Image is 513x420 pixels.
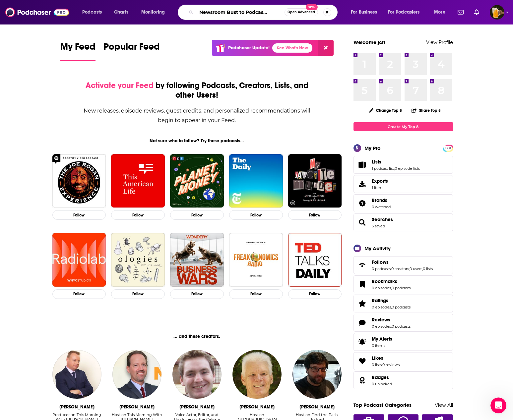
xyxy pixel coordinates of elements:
img: The Joe Rogan Experience [52,154,106,208]
img: This American Life [111,154,165,208]
span: Ratings [353,295,453,312]
img: Freakonomics Radio [229,233,283,287]
a: 0 unlocked [372,382,392,386]
a: Follows [372,259,433,265]
button: Share Top 8 [411,104,441,117]
button: open menu [384,7,429,18]
a: TED Talks Daily [288,233,342,287]
a: Badges [372,374,392,380]
a: Charts [110,7,132,18]
a: 0 lists [372,362,382,367]
a: 0 lists [423,266,433,271]
a: My Favorite Murder with Karen Kilgariff and Georgia Hardstark [288,154,342,208]
div: Search podcasts, credits, & more... [184,5,344,20]
a: Brands [372,197,391,203]
span: , [391,324,392,329]
a: PRO [444,145,452,150]
button: Follow [288,289,342,299]
img: Ologies with Alie Ward [111,233,165,287]
div: My Pro [364,145,381,151]
a: The Daily [229,154,283,208]
span: Popular Feed [103,41,160,56]
a: Ross Scoggin [292,350,342,399]
a: 0 podcasts [392,305,411,309]
span: , [391,305,392,309]
a: Follows [356,260,369,270]
button: open menu [137,7,173,18]
button: Change Top 8 [365,106,406,115]
p: Podchaser Update! [228,45,270,51]
a: Show notifications dropdown [455,7,466,18]
a: Searches [372,216,393,222]
button: Follow [288,210,342,220]
span: Follows [353,256,453,274]
div: Mike Gavin [59,404,95,410]
a: Reviews [356,318,369,327]
a: Popular Feed [103,41,160,61]
iframe: Intercom live chat [490,397,506,413]
span: Podcasts [82,8,102,17]
button: Follow [170,289,224,299]
img: Planet Money [170,154,224,208]
a: View Profile [426,39,453,45]
span: My Alerts [372,336,392,342]
span: , [382,362,382,367]
span: Badges [372,374,389,380]
span: Charts [114,8,128,17]
span: Follows [372,259,389,265]
a: Exports [353,175,453,193]
button: Open AdvancedNew [285,8,318,16]
div: My Activity [364,245,391,252]
div: Ross Scoggin [299,404,335,410]
span: Brands [353,194,453,212]
span: Exports [356,179,369,189]
span: More [434,8,445,17]
a: Show notifications dropdown [472,7,482,18]
span: Likes [353,352,453,370]
img: Daniel Cuneo [172,350,222,399]
div: Gordon Deal [119,404,155,410]
span: Badges [353,371,453,389]
div: New releases, episode reviews, guest credits, and personalized recommendations will begin to appe... [83,106,311,125]
a: Reviews [372,317,411,323]
a: 0 users [410,266,422,271]
a: See What's New [272,43,312,53]
a: My Alerts [353,333,453,351]
button: Follow [229,210,283,220]
span: Brands [372,197,387,203]
span: Monitoring [141,8,165,17]
a: Sam Allen [232,350,282,399]
a: 0 creators [391,266,409,271]
button: open menu [78,7,110,18]
span: My Alerts [356,337,369,347]
button: Show profile menu [490,5,504,20]
button: open menu [429,7,454,18]
span: , [391,266,391,271]
a: Lists [372,159,420,165]
a: Welcome jct! [353,39,385,45]
a: 0 episodes [372,305,391,309]
a: 0 watched [372,205,391,209]
img: Radiolab [52,233,106,287]
button: Follow [52,210,106,220]
a: 1 podcast list [372,166,394,171]
a: Business Wars [170,233,224,287]
span: Ratings [372,298,388,303]
a: 0 episodes [372,324,391,329]
input: Search podcasts, credits, & more... [196,7,285,18]
img: Gordon Deal [112,350,161,399]
span: Logged in as jct [490,5,504,20]
span: Searches [353,213,453,231]
a: 0 episode lists [395,166,420,171]
a: Ratings [356,299,369,308]
span: , [409,266,410,271]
